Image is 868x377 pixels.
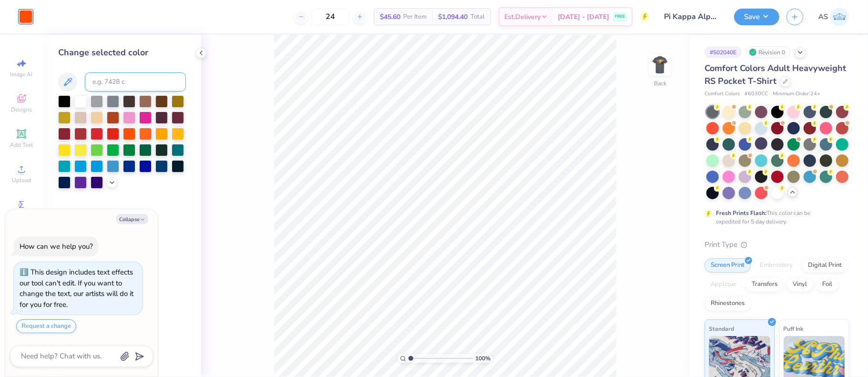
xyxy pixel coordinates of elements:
span: Per Item [403,12,427,22]
div: Revision 0 [746,46,790,58]
span: Puff Ink [784,324,804,334]
div: This design includes text effects our tool can't edit. If you want to change the text, our artist... [20,267,133,309]
strong: Fresh Prints Flash: [716,209,766,217]
div: Vinyl [786,277,813,292]
button: Collapse [116,214,148,224]
a: AS [818,8,849,26]
div: How can we help you? [20,242,93,251]
span: FREE [615,13,625,20]
span: # 6030CC [745,90,768,98]
span: $45.60 [380,12,400,22]
button: Save [734,9,779,25]
div: Rhinestones [705,296,751,311]
div: Print Type [705,239,849,250]
span: Add Text [10,141,33,149]
span: Image AI [10,71,33,78]
span: Minimum Order: 24 + [773,90,820,98]
span: AS [818,11,828,22]
input: Untitled Design [657,7,727,26]
div: Foil [816,277,838,292]
span: Comfort Colors Adult Heavyweight RS Pocket T-Shirt [705,62,846,87]
div: Embroidery [754,258,799,273]
img: Akshay Singh [830,8,849,26]
div: Screen Print [705,258,751,273]
span: Standard [709,324,734,334]
span: Est. Delivery [504,12,541,22]
input: e.g. 7428 c [85,72,186,92]
span: Upload [12,176,31,184]
div: Transfers [745,277,784,292]
div: Back [654,79,666,88]
button: Request a change [16,319,76,333]
span: $1,094.40 [438,12,468,22]
span: [DATE] - [DATE] [558,12,609,22]
img: Back [651,55,670,74]
span: Designs [11,106,32,113]
div: # 502040E [705,46,742,58]
div: Change selected color [58,46,186,59]
input: – – [312,8,349,25]
span: Total [470,12,485,22]
div: Digital Print [802,258,848,273]
div: Applique [705,277,743,292]
span: Comfort Colors [705,90,740,98]
div: This color can be expedited for 5 day delivery. [716,209,833,226]
span: 100 % [475,354,490,363]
